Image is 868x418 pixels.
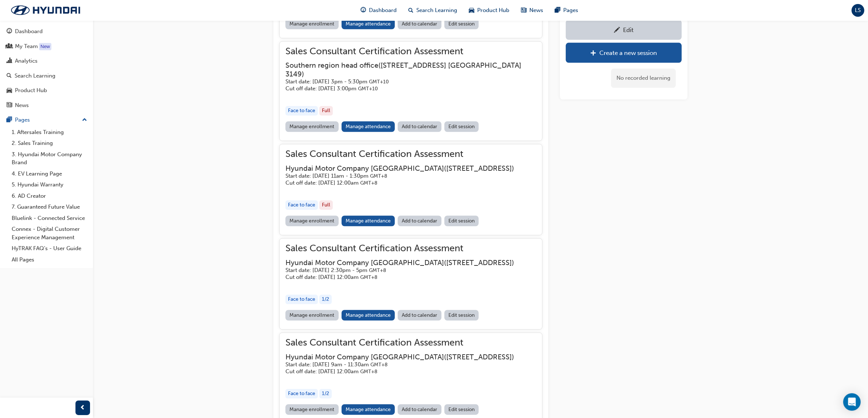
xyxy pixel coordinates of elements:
a: Connex - Digital Customer Experience Management [9,224,90,243]
h5: Cut off date: [DATE] 12:00am [285,274,514,281]
h3: Hyundai Motor Company [GEOGRAPHIC_DATA] ( [STREET_ADDRESS] ) [285,353,514,361]
span: chart-icon [7,58,12,64]
div: Create a new session [600,49,657,56]
span: guage-icon [361,6,366,15]
div: Open Intercom Messenger [843,393,861,411]
a: 2. Sales Training [9,138,90,149]
a: 1. Aftersales Training [9,127,90,138]
div: Edit [623,26,634,33]
span: car-icon [469,6,475,15]
div: Face to face [285,295,318,304]
a: 7. Guaranteed Future Value [9,201,90,213]
span: Australian Western Standard Time GMT+8 [360,180,377,186]
span: Australian Western Standard Time GMT+8 [360,368,377,375]
a: Manage enrollment [285,19,339,29]
button: Sales Consultant Certification AssessmentSouthern region head office([STREET_ADDRESS] [GEOGRAPHIC... [285,47,536,135]
h5: Start date: [DATE] 2:30pm - 5pm [285,267,514,274]
span: Australian Western Standard Time GMT+8 [369,267,386,273]
a: Add to calendar [398,404,441,415]
a: Manage enrollment [285,216,339,226]
span: Search Learning [417,6,458,15]
div: Full [319,200,333,210]
button: Sales Consultant Certification AssessmentHyundai Motor Company [GEOGRAPHIC_DATA]([STREET_ADDRESS]... [285,150,536,229]
span: pencil-icon [614,27,620,34]
a: Add to calendar [398,19,441,29]
h3: Hyundai Motor Company [GEOGRAPHIC_DATA] ( [STREET_ADDRESS] ) [285,164,514,173]
button: LS [852,4,864,17]
div: Product Hub [15,86,47,95]
a: Edit session [444,216,479,226]
div: News [15,101,29,110]
a: Add to calendar [398,216,441,226]
h5: Cut off date: [DATE] 3:00pm [285,85,525,92]
a: Edit [566,20,682,40]
button: Pages [3,113,90,127]
a: News [3,99,90,112]
a: Edit session [444,19,479,29]
div: Face to face [285,200,318,210]
span: News [530,6,544,15]
span: news-icon [7,102,12,109]
span: Sales Consultant Certification Assessment [285,339,526,347]
a: Bluelink - Connected Service [9,213,90,224]
a: Edit session [444,310,479,320]
a: Edit session [444,121,479,132]
a: 6. AD Creator [9,190,90,202]
span: up-icon [82,115,87,125]
a: HyTRAK FAQ's - User Guide [9,243,90,254]
h5: Cut off date: [DATE] 12:00am [285,368,514,375]
span: pages-icon [7,117,12,123]
a: Add to calendar [398,310,441,320]
span: Product Hub [478,6,510,15]
span: search-icon [7,73,12,79]
a: Edit session [444,404,479,415]
div: Full [319,106,333,116]
span: Pages [564,6,579,15]
span: Sales Consultant Certification Assessment [285,47,536,56]
h5: Cut off date: [DATE] 12:00am [285,180,514,186]
span: people-icon [7,43,12,50]
a: Manage attendance [342,310,395,320]
span: Sales Consultant Certification Assessment [285,244,526,253]
span: Australian Western Standard Time GMT+8 [370,362,388,368]
a: Manage attendance [342,121,395,132]
span: guage-icon [7,28,12,35]
h3: Hyundai Motor Company [GEOGRAPHIC_DATA] ( [STREET_ADDRESS] ) [285,259,514,267]
a: 5. Hyundai Warranty [9,179,90,190]
img: Trak [4,3,87,18]
div: My Team [15,42,38,51]
a: guage-iconDashboard [355,3,403,18]
div: 1 / 2 [319,389,332,399]
a: car-iconProduct Hub [463,3,515,18]
span: search-icon [409,6,414,15]
a: news-iconNews [515,3,549,18]
button: Sales Consultant Certification AssessmentHyundai Motor Company [GEOGRAPHIC_DATA]([STREET_ADDRESS]... [285,339,536,418]
a: pages-iconPages [549,3,584,18]
a: All Pages [9,254,90,265]
div: Search Learning [15,72,55,80]
span: Australian Eastern Standard Time GMT+10 [358,86,378,92]
a: Dashboard [3,25,90,38]
span: prev-icon [80,403,86,413]
a: 4. EV Learning Page [9,168,90,180]
div: Face to face [285,389,318,399]
a: Search Learning [3,69,90,83]
h5: Start date: [DATE] 9am - 11:30am [285,361,514,368]
div: Analytics [15,57,38,65]
button: Sales Consultant Certification AssessmentHyundai Motor Company [GEOGRAPHIC_DATA]([STREET_ADDRESS]... [285,244,536,323]
span: pages-icon [555,6,561,15]
span: Australian Western Standard Time GMT+8 [370,173,387,179]
a: Analytics [3,54,90,68]
a: 3. Hyundai Motor Company Brand [9,149,90,168]
div: No recorded learning [611,68,676,88]
a: Product Hub [3,84,90,97]
span: Sales Consultant Certification Assessment [285,150,526,158]
a: My Team [3,40,90,53]
a: Create a new session [566,43,682,63]
div: Face to face [285,106,318,116]
h3: Southern region head office ( [STREET_ADDRESS] [GEOGRAPHIC_DATA] 3149 ) [285,61,525,78]
a: Manage enrollment [285,404,339,415]
span: car-icon [7,87,12,94]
